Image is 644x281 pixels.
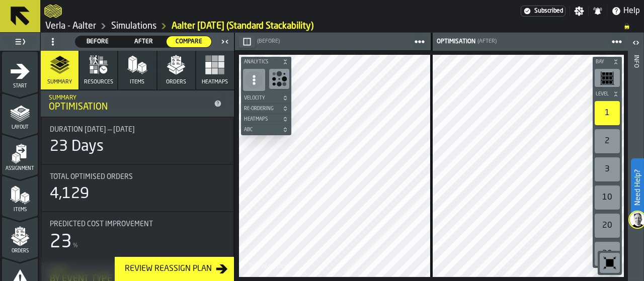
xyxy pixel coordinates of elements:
svg: Show Congestion [271,71,287,87]
div: button-toolbar-undefined [593,67,622,89]
div: 23 [50,232,72,252]
div: 2 [595,129,620,153]
span: Help [623,5,640,17]
button: button- [241,114,291,124]
a: link-to-/wh/i/7e376556-84a2-475f-956e-628c6a4824f3/settings/billing [521,6,566,17]
label: button-toggle-Toggle Full Menu [2,35,38,49]
svg: Reset zoom and position [602,255,618,271]
span: Analytics [242,59,280,65]
span: Resources [84,79,113,85]
label: button-switch-multi-Compare [166,36,212,48]
div: 1 [595,101,620,125]
button: button- [593,89,622,99]
span: Items [130,79,144,85]
div: thumb [75,36,120,47]
a: logo-header [44,2,62,20]
div: 4,129 [50,185,89,203]
div: Review Reassign Plan [121,263,216,275]
label: Need Help? [632,159,643,216]
div: 30 [595,242,620,266]
a: link-to-/wh/i/7e376556-84a2-475f-956e-628c6a4824f3 [111,21,156,32]
label: button-toggle-Close me [218,36,232,48]
div: button-toolbar-undefined [593,183,622,212]
div: Title [50,173,225,181]
div: button-toolbar-undefined [267,67,291,93]
nav: Breadcrumb [44,20,640,32]
button: button- [241,57,291,67]
span: Heatmaps [202,79,228,85]
span: Subscribed [534,8,563,15]
li: menu Items [2,175,38,216]
header: Info [628,33,643,281]
label: button-toggle-Settings [570,6,588,16]
button: button- [241,93,291,103]
div: button-toolbar-undefined [593,99,622,127]
button: button- [241,104,291,114]
li: menu Layout [2,93,38,133]
span: Total Optimised Orders [50,173,133,181]
span: Level [594,91,611,97]
div: Menu Subscription [521,6,566,17]
div: button-toolbar-undefined [593,240,622,268]
button: button- [593,57,622,67]
li: menu Start [2,52,38,92]
span: Orders [2,248,38,254]
div: 20 [595,214,620,238]
span: Heatmaps [242,117,280,122]
span: Predicted Cost Improvement [50,220,153,228]
button: button- [239,36,255,48]
label: button-switch-multi-Before [75,36,121,48]
div: button-toolbar-undefined [593,212,622,240]
label: button-toggle-Notifications [589,6,607,16]
span: ABC [242,127,280,133]
span: (Before) [257,38,280,45]
span: Summary [47,79,72,85]
div: thumb [167,36,211,47]
span: Start [2,83,38,89]
div: button-toolbar-undefined [593,155,622,183]
span: Compare [171,37,207,46]
label: button-switch-multi-After [121,36,167,48]
label: button-toggle-Help [607,5,644,17]
div: stat-Total Optimised Orders [42,165,233,211]
div: Title [50,126,225,134]
div: stat-Predicted Cost Improvement [42,212,233,260]
div: thumb [121,36,166,47]
div: Summary [49,95,210,102]
div: stat-Duration 1/2/2024 — 1/31/2024 [42,118,233,164]
li: menu Assignment [2,134,38,174]
div: Info [632,53,639,278]
span: (After) [477,38,497,45]
span: Items [2,207,38,213]
span: Bay [594,59,611,65]
div: Optimisation [49,102,210,113]
span: Assignment [2,166,38,171]
button: button-Review Reassign Plan [115,257,234,281]
span: Duration [DATE] — [DATE] [50,126,135,134]
div: 10 [595,185,620,210]
a: logo-header [241,255,298,275]
span: Layout [2,125,38,130]
div: Title [50,220,225,228]
li: menu Orders [2,217,38,257]
span: Velocity [242,96,280,101]
span: % [73,242,78,249]
div: 23 Days [50,138,104,156]
span: Re-Ordering [242,106,280,112]
label: button-toggle-Open [629,35,643,53]
a: link-to-/wh/i/7e376556-84a2-475f-956e-628c6a4824f3 [45,21,96,32]
span: After [125,37,162,46]
span: Before [79,37,116,46]
span: Orders [166,79,186,85]
div: button-toolbar-undefined [593,127,622,155]
button: button- [241,125,291,135]
a: link-to-/wh/i/7e376556-84a2-475f-956e-628c6a4824f3/simulations/04296338-4f8c-4d74-b540-87d87fa6d1a7 [172,21,313,32]
div: 3 [595,157,620,181]
div: button-toolbar-undefined [598,251,622,275]
div: Optimisation [435,38,475,45]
